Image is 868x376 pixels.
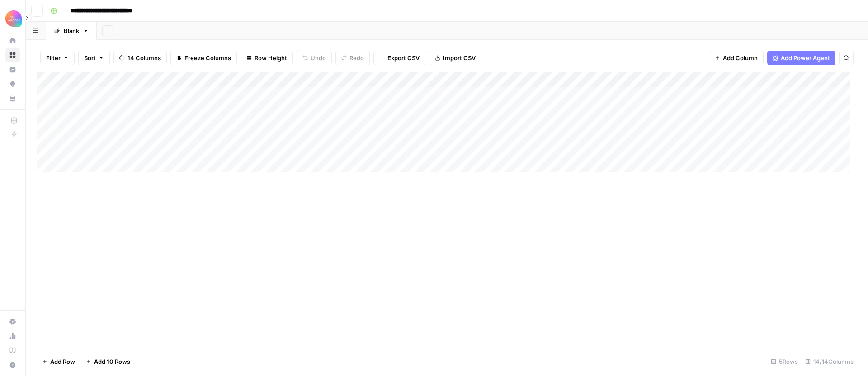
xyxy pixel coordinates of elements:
[5,62,20,77] a: Insights
[349,53,364,62] span: Redo
[5,343,20,358] a: Learning Hub
[241,51,293,65] button: Row Height
[80,354,136,369] button: Add 10 Rows
[5,10,22,27] img: Alliance Logo
[802,354,857,369] div: 14/14 Columns
[5,358,20,372] button: Help + Support
[46,53,61,62] span: Filter
[767,354,802,369] div: 5 Rows
[709,51,764,65] button: Add Column
[781,53,830,62] span: Add Power Agent
[5,329,20,343] a: Usage
[127,53,161,62] span: 14 Columns
[113,51,167,65] button: 14 Columns
[37,354,80,369] button: Add Row
[723,53,758,62] span: Add Column
[94,357,130,366] span: Add 10 Rows
[5,77,20,91] a: Opportunities
[5,91,20,106] a: Your Data
[78,51,110,65] button: Sort
[335,51,370,65] button: Redo
[311,53,326,62] span: Undo
[767,51,835,65] button: Add Power Agent
[443,53,476,62] span: Import CSV
[5,33,20,48] a: Home
[184,53,231,62] span: Freeze Columns
[64,26,79,35] div: Blank
[170,51,237,65] button: Freeze Columns
[387,53,420,62] span: Export CSV
[50,357,75,366] span: Add Row
[297,51,332,65] button: Undo
[255,53,287,62] span: Row Height
[84,53,96,62] span: Sort
[5,7,20,30] button: Workspace: Alliance
[5,48,20,62] a: Browse
[46,22,97,40] a: Blank
[40,51,75,65] button: Filter
[429,51,481,65] button: Import CSV
[373,51,425,65] button: Export CSV
[5,314,20,329] a: Settings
